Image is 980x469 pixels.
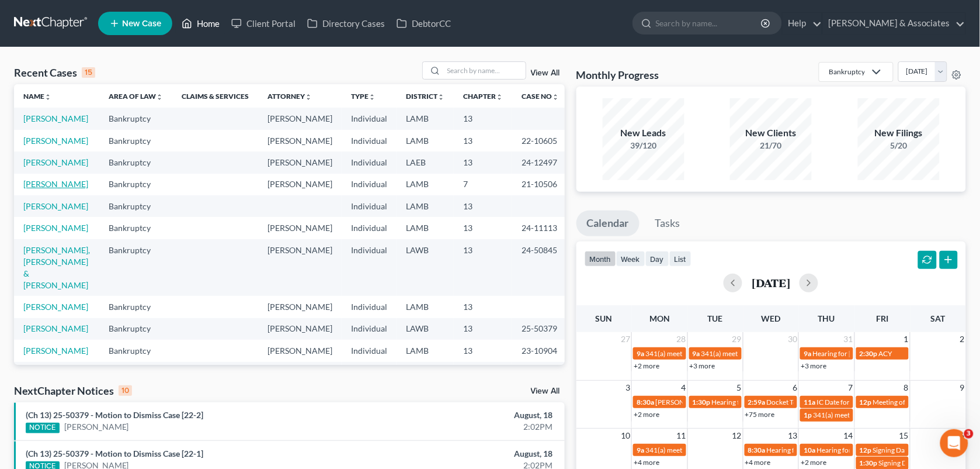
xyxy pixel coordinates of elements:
[531,69,560,77] a: View All
[712,398,865,406] span: Hearing for [PERSON_NAME] & [PERSON_NAME]
[109,92,163,101] a: Area of Lawunfold_more
[258,217,342,239] td: [PERSON_NAME]
[258,130,342,151] td: [PERSON_NAME]
[454,217,512,239] td: 13
[267,92,312,101] a: Attorneyunfold_more
[397,195,454,217] td: LAMB
[258,239,342,296] td: [PERSON_NAME]
[959,332,966,346] span: 2
[620,332,631,346] span: 27
[603,140,684,151] div: 39/120
[903,332,910,346] span: 1
[512,362,568,407] td: 23-50424
[860,446,872,454] span: 12p
[787,332,798,346] span: 30
[812,349,903,358] span: Hearing for [PERSON_NAME]
[860,458,878,467] span: 1:30p
[406,92,444,101] a: Districtunfold_more
[23,136,88,146] a: [PERSON_NAME]
[959,381,966,395] span: 9
[23,223,88,233] a: [PERSON_NAME]
[512,318,568,340] td: 25-50379
[637,349,644,358] span: 9a
[860,398,872,406] span: 12p
[454,174,512,195] td: 7
[858,126,940,140] div: New Filings
[463,92,503,101] a: Chapterunfold_more
[397,362,454,407] td: LAWB
[634,410,659,419] a: +2 more
[693,349,700,358] span: 9a
[26,449,203,458] a: (Ch 13) 25-50379 - Motion to Dismiss Case [22-1]
[847,381,854,395] span: 7
[669,251,691,267] button: list
[444,62,526,79] input: Search by name...
[576,211,640,236] a: Calendar
[99,362,172,407] td: Bankruptcy
[745,458,771,467] a: +4 more
[99,318,172,340] td: Bankruptcy
[397,174,454,195] td: LAMB
[731,332,743,346] span: 29
[860,349,878,358] span: 2:30p
[873,446,978,454] span: Signing Date for [PERSON_NAME]
[496,94,503,101] i: unfold_more
[801,458,826,467] a: +2 more
[858,140,940,151] div: 5/20
[385,448,552,460] div: August, 18
[454,362,512,407] td: 13
[656,12,763,34] input: Search by name...
[385,421,552,433] div: 2:02PM
[730,126,812,140] div: New Clients
[305,94,312,101] i: unfold_more
[172,84,258,108] th: Claims & Services
[879,349,892,358] span: ACY
[745,410,775,419] a: +75 more
[512,151,568,173] td: 24-12497
[801,361,826,370] a: +3 more
[634,361,659,370] a: +2 more
[823,13,965,34] a: [PERSON_NAME] & Associates
[783,13,822,34] a: Help
[512,174,568,195] td: 21-10506
[397,296,454,318] td: LAMB
[397,151,454,173] td: LAEB
[454,130,512,151] td: 13
[898,429,910,443] span: 15
[342,151,397,173] td: Individual
[655,398,728,406] span: [PERSON_NAME] - Trial
[454,296,512,318] td: 13
[813,411,926,419] span: 341(a) meeting for [PERSON_NAME]
[804,411,812,419] span: 1p
[369,94,376,101] i: unfold_more
[23,245,90,290] a: [PERSON_NAME], [PERSON_NAME] & [PERSON_NAME]
[385,409,552,421] div: August, 18
[397,318,454,340] td: LAWB
[258,174,342,195] td: [PERSON_NAME]
[397,130,454,151] td: LAMB
[454,318,512,340] td: 13
[391,13,457,34] a: DebtorCC
[454,151,512,173] td: 13
[156,94,163,101] i: unfold_more
[23,179,88,189] a: [PERSON_NAME]
[752,277,790,289] h2: [DATE]
[576,68,659,82] h3: Monthly Progress
[342,195,397,217] td: Individual
[99,195,172,217] td: Bankruptcy
[14,384,132,398] div: NextChapter Notices
[748,446,766,454] span: 8:30a
[787,429,798,443] span: 13
[731,429,743,443] span: 12
[512,130,568,151] td: 22-10605
[680,381,687,395] span: 4
[23,113,88,123] a: [PERSON_NAME]
[818,313,835,323] span: Thu
[804,398,815,406] span: 11a
[437,94,444,101] i: unfold_more
[342,174,397,195] td: Individual
[954,429,966,443] span: 16
[397,239,454,296] td: LAWB
[397,217,454,239] td: LAMB
[645,251,669,267] button: day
